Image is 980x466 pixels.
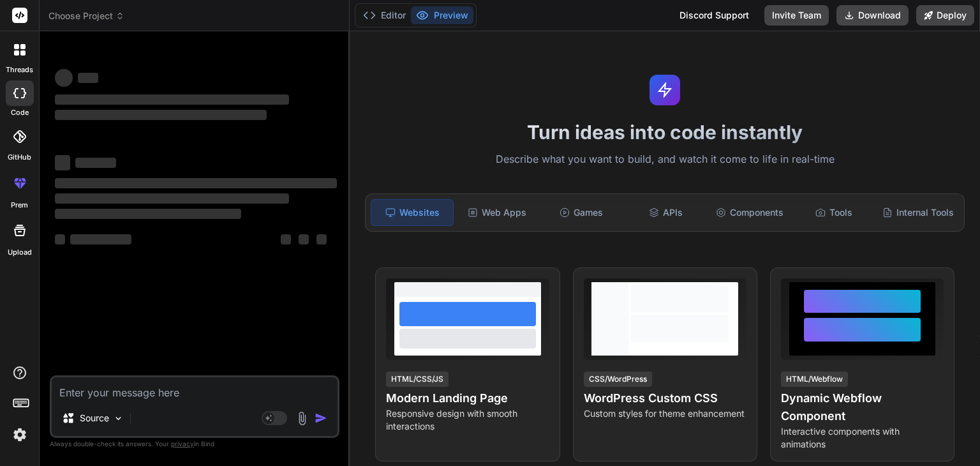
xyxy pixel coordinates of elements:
div: HTML/CSS/JS [386,372,449,387]
span: ‌ [55,110,267,120]
span: ‌ [55,193,289,204]
p: Always double-check its answers. Your in Bind [50,438,339,450]
label: code [11,107,29,118]
div: Tools [793,199,875,226]
p: Source [80,412,109,425]
span: ‌ [316,234,327,244]
span: ‌ [281,234,291,244]
span: Choose Project [48,10,124,22]
button: Editor [358,6,411,24]
div: Components [709,199,791,226]
div: APIs [625,199,706,226]
span: ‌ [55,234,65,244]
button: Invite Team [764,5,829,26]
button: Download [836,5,909,26]
div: Games [540,199,622,226]
span: privacy [171,440,194,447]
span: ‌ [78,73,98,83]
span: ‌ [75,158,116,168]
p: Responsive design with smooth interactions [386,407,549,433]
span: ‌ [55,209,241,219]
button: Preview [411,6,473,24]
label: Upload [8,247,32,258]
div: Discord Support [672,5,757,26]
span: ‌ [55,178,337,188]
h4: WordPress Custom CSS [584,389,746,407]
label: GitHub [8,152,31,163]
span: ‌ [70,234,131,244]
div: HTML/Webflow [781,372,848,387]
img: Pick Models [113,413,124,424]
div: Websites [371,199,454,226]
div: CSS/WordPress [584,372,652,387]
span: ‌ [55,94,289,105]
img: settings [9,424,31,446]
span: ‌ [55,69,73,87]
h4: Modern Landing Page [386,389,549,407]
h4: Dynamic Webflow Component [781,389,944,425]
button: Deploy [916,5,974,26]
img: icon [315,412,327,425]
div: Web Apps [456,199,538,226]
span: ‌ [299,234,309,244]
p: Custom styles for theme enhancement [584,407,746,420]
span: ‌ [55,155,70,170]
p: Interactive components with animations [781,425,944,451]
div: Internal Tools [877,199,959,226]
label: threads [6,64,33,75]
p: Describe what you want to build, and watch it come to life in real-time [357,151,972,168]
label: prem [11,200,28,211]
img: attachment [295,411,309,426]
h1: Turn ideas into code instantly [357,121,972,144]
